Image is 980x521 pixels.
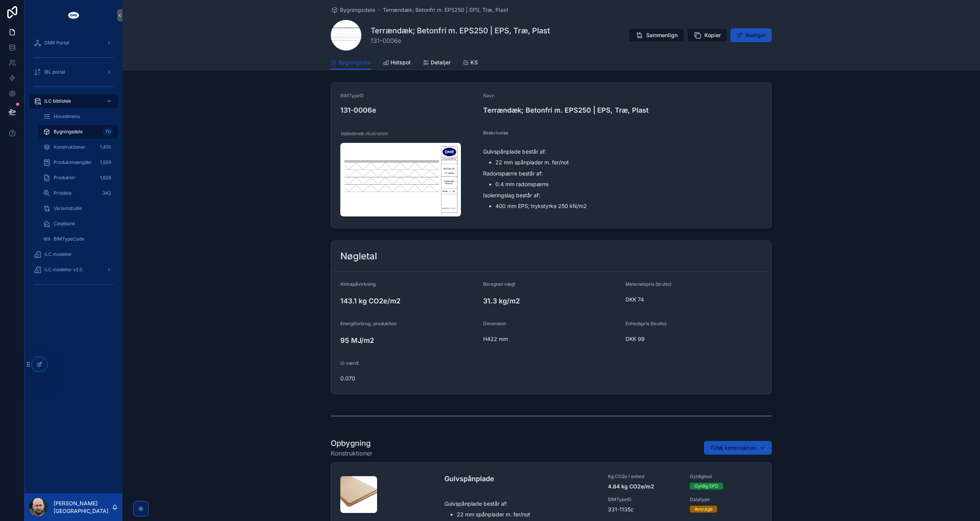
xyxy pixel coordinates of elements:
span: DKK 74 [626,296,727,303]
a: iBL portal [29,65,118,79]
strong: 4.84 kg CO2e/m2 [608,483,654,490]
a: Prisdata342 [38,186,118,200]
a: Terrændæk; Betonfri m. EPS250 | EPS, Træ, Plast [383,6,508,14]
a: Konstruktioner1,410 [38,140,118,154]
span: Konstruktioner [54,144,86,150]
span: Hotspot [390,59,411,66]
h1: Terrændæk; Betonfri m. EPS250 | EPS, Træ, Plast [371,25,550,36]
span: iLC modeller v2.0 [44,267,83,273]
span: Beregnet vægt [483,281,515,287]
a: Bygningsdele [331,6,375,14]
span: iBL portal [44,69,65,75]
span: H422 mm [483,335,620,343]
div: 1662451248-906962873.jpg [340,476,377,513]
p: Radonspærre består af: [483,169,762,177]
div: 342 [100,188,113,198]
h4: 95 MJ/m2 [340,335,477,346]
div: scrollable content [24,31,122,300]
button: Tilføj konstruktion [704,441,772,455]
a: iLC bibliotek [29,94,118,108]
span: Materialepris (brutto) [626,281,671,287]
div: 1,628 [98,173,113,182]
span: Dimension [483,321,506,326]
a: iLC modeller [29,247,118,261]
span: BIMTypeID [340,93,364,99]
span: Beskrivelse [483,130,508,136]
p: Isoleringslag består af: [483,191,762,199]
h4: 131-0006e [340,105,477,115]
h4: Gulvspånplade [444,473,599,484]
span: iLC bibliotek [44,98,71,104]
span: Bygningsdele [54,129,83,135]
span: Sammenlign [646,31,678,39]
span: Bygningsdel [338,59,371,66]
span: BIMTypeCode [54,236,84,242]
a: Hovedmenu [38,110,118,123]
div: 1,410 [98,143,113,152]
img: App logo [67,9,80,21]
span: Tilføj konstruktion [710,444,756,452]
p: Gulvspånplade består af: [483,147,762,156]
h1: Opbygning [331,438,372,449]
button: Kopier [687,28,727,42]
span: Bygningsdele [340,6,375,14]
a: Produkter1,628 [38,171,118,185]
span: Enhedspris (brutto) [626,321,666,326]
a: iLC modeller v2.0 [29,263,118,277]
h4: 143.1 kg CO2e/m2 [340,296,477,306]
div: Average [694,506,712,513]
span: Hovedmenu [54,113,80,120]
button: Sammenlign [629,28,684,42]
a: Variantstudie [38,202,118,215]
span: Navn [483,93,495,99]
span: Variantstudie [54,205,82,211]
span: Kg CO2e / enhed [608,473,681,480]
span: U-værdi [340,360,359,366]
li: 22 mm spånplader m. fer/not [495,159,762,166]
span: Produkter [54,175,75,181]
div: Gyldig EPD [694,483,719,490]
span: DKK 99 [626,335,727,343]
span: BIMTypeID [608,496,681,503]
span: Prisdata [54,190,72,196]
div: 70 [103,127,113,136]
span: Datatype [690,496,763,503]
a: Bygningsdel [331,56,371,70]
p: Gulvspånplade består af: [444,500,599,508]
span: 331-1135c [608,506,681,513]
a: Hotspot [383,56,411,71]
a: Produktmængder1,929 [38,156,118,169]
span: KS [470,59,478,66]
p: [PERSON_NAME] [GEOGRAPHIC_DATA] [54,500,112,515]
h4: Terrændæk; Betonfri m. EPS250 | EPS, Træ, Plast [483,105,762,115]
a: DMR Portal [29,36,118,50]
li: 22 mm spånplader m. fer/not [457,511,599,518]
span: 131-0006e [371,36,550,45]
span: Detaljer [431,59,451,66]
a: Bygningsdele70 [38,125,118,139]
li: 400 mm EPS; trykstyrke 250 kN/m2 [495,202,762,210]
div: 1,929 [98,158,113,167]
em: Vejledende illustration [340,131,388,137]
span: Produktmængder [54,159,92,165]
a: Detaljer [423,56,451,71]
button: Rediger [730,28,772,42]
a: Casebank [38,217,118,231]
span: Kopier [704,31,721,39]
span: Konstruktioner [331,449,372,458]
span: Gyldighed [690,473,763,480]
a: KS [463,56,478,71]
span: Klimapåvirkning [340,281,376,287]
h4: 31.3 kg/m2 [483,296,620,306]
span: 0.070 [340,375,477,382]
span: iLC modeller [44,251,72,257]
span: DMR Portal [44,40,69,46]
span: Casebank [54,221,75,227]
img: Snittegninger---Terrændæk---Sheet---131-0006e---Betonfri.png [340,143,461,216]
li: 0.4 mm radonspærre [495,180,762,188]
h2: Nøgletal [340,250,377,262]
a: BIMTypeCode [38,232,118,246]
span: Energiforbrug, produktion [340,321,397,326]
